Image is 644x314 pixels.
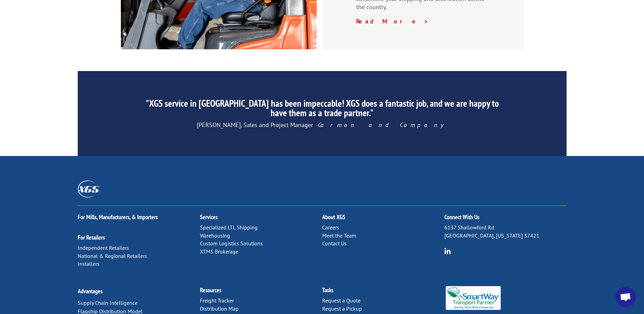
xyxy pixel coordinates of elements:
div: Open chat [615,287,636,307]
a: Request a Pickup [322,305,362,312]
a: Supply Chain Intelligence [78,299,137,306]
a: Read More > [356,17,429,25]
span: [PERSON_NAME], Sales and Project Manager - [197,121,447,129]
a: Distribution Map [200,305,239,312]
a: Request a Quote [322,297,361,304]
a: Warehousing [200,232,230,239]
a: Careers [322,224,339,231]
p: 6137 Shallowford Rd [GEOGRAPHIC_DATA], [US_STATE] 37421 [444,224,567,240]
h2: Tasks [322,287,444,297]
a: Installers [78,260,99,267]
a: Custom Logistics Solutions [200,240,263,247]
a: Freight Tracker [200,297,234,304]
h2: Connect With Us [444,214,567,224]
a: Resources [200,286,221,294]
a: About XGS [322,213,345,221]
a: Specialized LTL Shipping [200,224,258,231]
a: Meet the Team [322,232,356,239]
a: XTMS Brokerage [200,248,238,255]
a: Independent Retailers [78,244,129,251]
a: Contact Us [322,240,347,247]
img: XGS_Logos_ALL_2024_All_White [78,180,99,197]
a: National & Regional Retailers [78,252,147,259]
h2: "XGS service in [GEOGRAPHIC_DATA] has been impeccable! XGS does a fantastic job, and we are happy... [141,99,502,121]
a: For Mills, Manufacturers, & Importers [78,213,158,221]
a: Advantages [78,287,103,295]
img: group-6 [444,248,451,254]
img: Smartway_Logo [444,286,502,310]
em: Garmon and Company [318,121,447,129]
a: For Retailers [78,233,105,241]
a: Services [200,213,218,221]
